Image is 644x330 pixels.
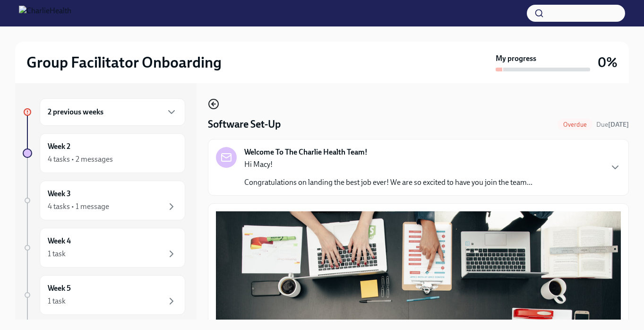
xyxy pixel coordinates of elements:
h2: Group Facilitator Onboarding [26,53,222,72]
span: Due [596,121,629,129]
p: Hi Macy! [244,159,532,170]
a: Week 34 tasks • 1 message [23,181,185,220]
strong: My progress [496,53,536,64]
a: Week 41 task [23,228,185,268]
span: Overdue [558,121,592,128]
img: CharlieHealth [19,6,71,21]
h6: Week 2 [48,141,70,152]
span: August 5th, 2025 10:00 [596,120,629,129]
strong: [DATE] [608,121,629,129]
div: 4 tasks • 1 message [48,201,109,212]
div: 1 task [48,296,66,306]
h3: 0% [598,54,618,71]
div: 1 task [48,249,66,259]
h6: Week 3 [48,189,71,199]
h4: Software Set-Up [208,117,281,131]
h6: 2 previous weeks [48,107,103,117]
div: 4 tasks • 2 messages [48,154,113,165]
h6: Week 4 [48,236,71,246]
a: Week 51 task [23,275,185,315]
div: 2 previous weeks [40,98,185,126]
h6: Week 5 [48,283,71,294]
strong: Welcome To The Charlie Health Team! [244,147,368,157]
p: Congratulations on landing the best job ever! We are so excited to have you join the team... [244,177,532,188]
a: Week 24 tasks • 2 messages [23,133,185,173]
